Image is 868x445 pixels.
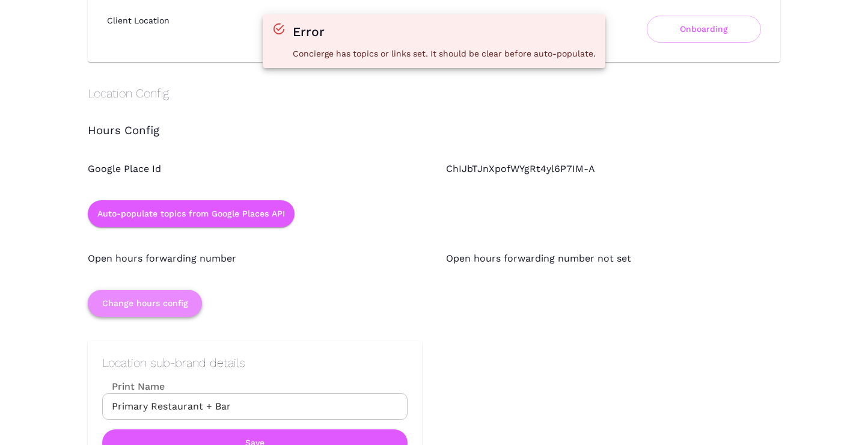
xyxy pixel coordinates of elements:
[647,16,761,43] button: Onboarding
[422,138,780,176] div: ChIJbTJnXpofWYgRt4yl6P7IM-A
[422,227,780,266] div: Open hours forwarding number not set
[88,290,202,317] button: Change hours config
[64,138,422,176] div: Google Place Id
[102,355,408,370] h2: Location sub-brand details
[88,124,780,138] h3: Hours Config
[293,18,596,64] div: Concierge has topics or links set. It should be clear before auto-populate.
[88,200,295,227] button: Auto-populate topics from Google Places API
[293,23,596,41] h2: Error
[102,379,408,393] label: Print Name
[88,86,780,100] h2: Location Config
[107,16,170,25] h6: Client Location
[64,227,422,266] div: Open hours forwarding number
